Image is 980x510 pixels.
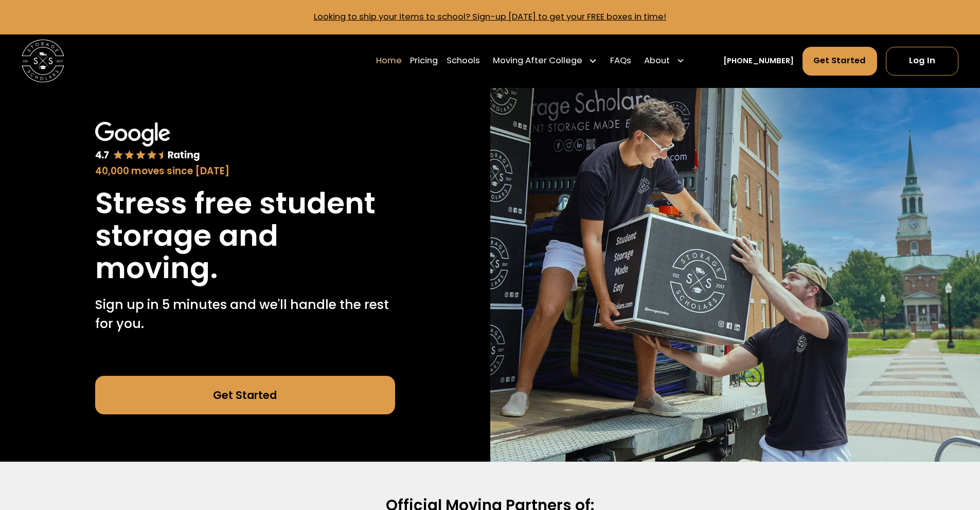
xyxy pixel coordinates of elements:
div: 40,000 moves since [DATE] [95,164,395,178]
a: Log In [886,47,958,76]
img: Google 4.7 star rating [95,122,200,162]
p: Sign up in 5 minutes and we'll handle the rest for you. [95,295,395,334]
a: Pricing [410,46,438,76]
img: Storage Scholars main logo [22,40,64,82]
a: Get Started [803,47,878,76]
a: Home [376,46,402,76]
a: FAQs [610,46,631,76]
div: About [644,54,670,67]
a: Schools [447,46,480,76]
h1: Stress free student storage and moving. [95,187,395,284]
div: Moving After College [493,54,582,67]
a: Get Started [95,376,395,414]
a: Looking to ship your items to school? Sign-up [DATE] to get your FREE boxes in time! [314,11,666,23]
a: [PHONE_NUMBER] [723,56,794,67]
